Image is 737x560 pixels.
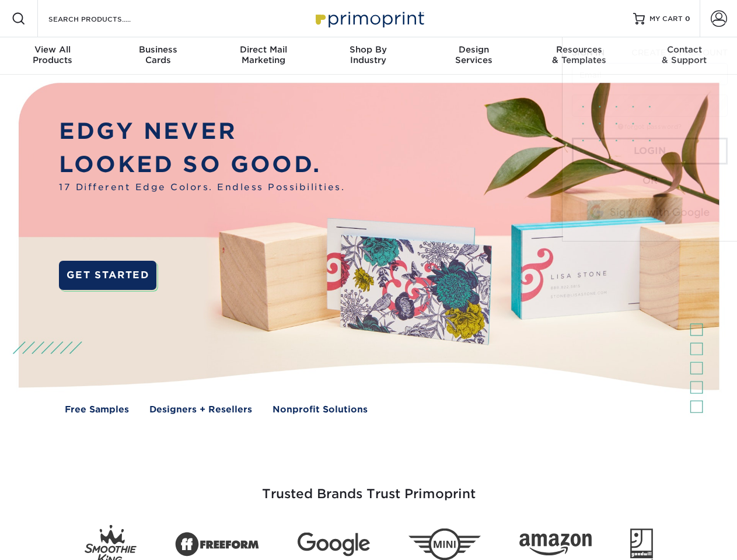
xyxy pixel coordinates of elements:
input: Email [572,63,728,85]
h3: Trusted Brands Trust Primoprint [27,459,710,516]
a: BusinessCards [105,37,210,75]
span: MY CART [649,14,683,24]
a: Designers + Resellers [149,403,252,416]
span: SIGN IN [572,48,605,57]
p: EDGY NEVER [59,115,345,148]
img: Primoprint [310,6,427,31]
a: Shop ByIndustry [316,37,421,75]
span: Resources [526,44,631,55]
span: Design [421,44,526,55]
div: Services [421,44,526,65]
input: SEARCH PRODUCTS..... [47,12,161,26]
img: Goodwill [630,528,653,560]
a: Direct MailMarketing [211,37,316,75]
p: LOOKED SO GOOD. [59,148,345,181]
div: Cards [105,44,210,65]
span: 17 Different Edge Colors. Endless Possibilities. [59,181,345,194]
span: Direct Mail [211,44,316,55]
a: DesignServices [421,37,526,75]
a: GET STARTED [59,261,156,290]
a: Nonprofit Solutions [273,403,368,416]
a: forgot password? [618,123,682,131]
img: Google [298,533,370,556]
span: CREATE AN ACCOUNT [631,48,728,57]
span: 0 [685,15,690,23]
a: Resources& Templates [526,37,631,75]
a: Free Samples [65,403,129,416]
div: & Templates [526,44,631,65]
div: Industry [316,44,421,65]
div: OR [572,174,728,188]
a: Login [572,138,728,164]
iframe: Google Customer Reviews [3,524,99,556]
span: Shop By [316,44,421,55]
div: Marketing [211,44,316,65]
img: Amazon [519,534,592,556]
span: Business [105,44,210,55]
